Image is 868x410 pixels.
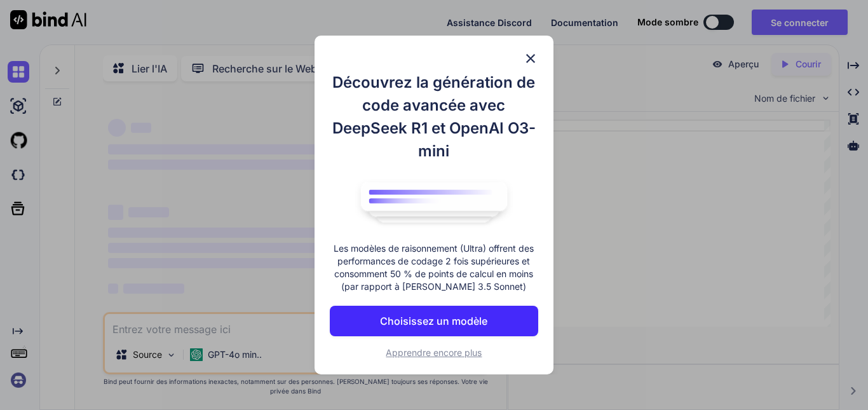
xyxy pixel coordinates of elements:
[386,347,482,358] font: Apprendre encore plus
[523,51,538,66] img: fermer
[330,306,538,336] button: Choisissez un modèle
[351,175,517,230] img: lier le logo
[334,243,534,292] font: Les modèles de raisonnement (Ultra) offrent des performances de codage 2 fois supérieures et cons...
[332,73,536,160] font: Découvrez la génération de code avancée avec DeepSeek R1 et OpenAI O3-mini
[380,315,487,327] font: Choisissez un modèle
